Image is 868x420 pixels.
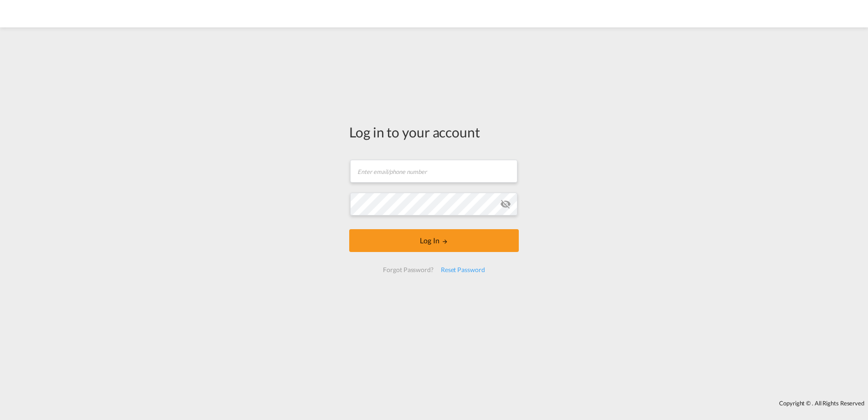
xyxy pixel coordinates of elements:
div: Reset Password [437,262,489,278]
md-icon: icon-eye-off [500,199,511,210]
input: Enter email/phone number [350,160,517,183]
div: Forgot Password? [379,262,437,278]
button: LOGIN [349,229,519,252]
div: Log in to your account [349,122,519,142]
